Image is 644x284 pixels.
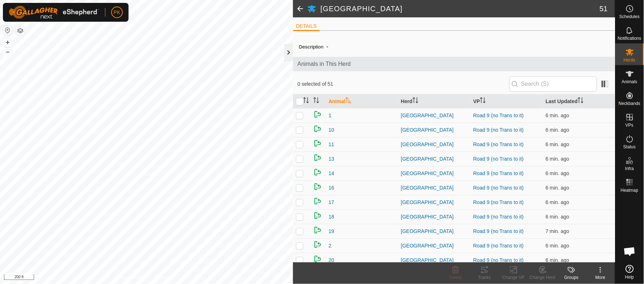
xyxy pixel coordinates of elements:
span: Notifications [618,36,641,41]
img: returning on [313,255,322,263]
a: Contact Us [154,275,175,281]
th: Last Updated [543,94,615,109]
p-sorticon: Activate to sort [578,98,584,104]
span: Sep 23, 2025, 8:47 AM [545,257,569,263]
img: returning on [313,211,322,220]
div: [GEOGRAPHIC_DATA] [401,228,468,235]
span: 16 [329,184,334,192]
div: [GEOGRAPHIC_DATA] [401,141,468,148]
a: Road 9 (no Trans to it) [473,214,524,220]
p-sorticon: Activate to sort [480,98,486,104]
span: Neckbands [619,101,640,106]
span: Schedules [619,14,640,19]
img: returning on [313,110,322,119]
span: Sep 23, 2025, 8:47 AM [545,127,569,133]
a: Road 9 (no Trans to it) [473,228,524,234]
span: 14 [329,170,334,177]
img: returning on [313,139,322,148]
div: Tracks [470,274,499,281]
span: Help [625,275,634,279]
span: VPs [626,123,633,127]
img: returning on [313,153,322,162]
p-sorticon: Activate to sort [303,98,309,104]
span: Sep 23, 2025, 8:47 AM [545,243,569,249]
span: 19 [329,228,334,235]
span: 18 [329,213,334,221]
a: Road 9 (no Trans to it) [473,156,524,162]
span: Herds [624,58,635,62]
a: Road 9 (no Trans to it) [473,257,524,263]
div: [GEOGRAPHIC_DATA] [401,242,468,250]
a: Privacy Policy [118,275,145,281]
th: Animal [326,94,398,109]
span: Delete [449,275,462,280]
a: Road 9 (no Trans to it) [473,185,524,191]
label: Description [299,44,323,50]
span: Heatmap [621,188,639,192]
h2: [GEOGRAPHIC_DATA] [321,4,600,13]
span: Infra [625,166,634,171]
span: Status [623,145,636,149]
span: 1 [329,112,331,119]
span: Sep 23, 2025, 8:47 AM [545,214,569,220]
span: - [323,41,331,52]
div: [GEOGRAPHIC_DATA] [401,213,468,221]
div: [GEOGRAPHIC_DATA] [401,170,468,177]
a: Road 9 (no Trans to it) [473,141,524,147]
span: 2 [329,242,331,250]
button: + [3,38,12,47]
span: Sep 23, 2025, 8:47 AM [545,113,569,118]
a: Road 9 (no Trans to it) [473,113,524,118]
a: Road 9 (no Trans to it) [473,127,524,133]
div: [GEOGRAPHIC_DATA] [401,184,468,192]
a: Road 9 (no Trans to it) [473,170,524,176]
div: Open chat [619,241,641,262]
div: Change Herd [528,274,557,281]
a: Help [615,262,644,282]
li: DETAILS [293,22,319,31]
div: Change VP [499,274,528,281]
span: PK [114,9,121,16]
span: 10 [329,126,334,134]
span: Animals [622,80,637,84]
img: returning on [313,240,322,249]
span: Sep 23, 2025, 8:47 AM [545,141,569,147]
span: 51 [600,3,608,14]
span: Sep 23, 2025, 8:46 AM [545,228,569,234]
span: Animals in This Herd [297,60,611,68]
div: Groups [557,274,586,281]
div: More [586,274,615,281]
div: [GEOGRAPHIC_DATA] [401,126,468,134]
span: Sep 23, 2025, 8:47 AM [545,156,569,162]
button: Reset Map [3,26,12,35]
span: Sep 23, 2025, 8:47 AM [545,199,569,205]
img: returning on [313,124,322,133]
span: 13 [329,155,334,163]
p-sorticon: Activate to sort [413,98,418,104]
button: Map Layers [16,26,25,35]
img: returning on [313,182,322,191]
th: Herd [398,94,471,109]
a: Road 9 (no Trans to it) [473,199,524,205]
input: Search (S) [509,76,597,92]
div: [GEOGRAPHIC_DATA] [401,155,468,163]
span: 0 selected of 51 [297,80,509,88]
button: – [3,47,12,56]
span: 17 [329,199,334,206]
p-sorticon: Activate to sort [313,98,319,104]
span: Sep 23, 2025, 8:47 AM [545,185,569,191]
p-sorticon: Activate to sort [346,98,351,104]
span: Sep 23, 2025, 8:47 AM [545,170,569,176]
div: [GEOGRAPHIC_DATA] [401,257,468,264]
img: Gallagher Logo [9,6,99,19]
a: Road 9 (no Trans to it) [473,243,524,249]
img: returning on [313,197,322,205]
span: 20 [329,257,334,264]
img: returning on [313,168,322,177]
th: VP [471,94,543,109]
img: returning on [313,226,322,234]
span: 11 [329,141,334,148]
div: [GEOGRAPHIC_DATA] [401,199,468,206]
div: [GEOGRAPHIC_DATA] [401,112,468,119]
